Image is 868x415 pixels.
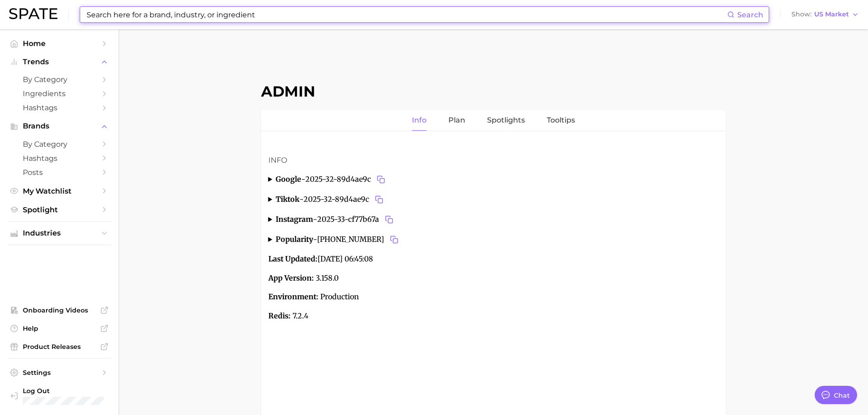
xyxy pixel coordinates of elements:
[276,174,301,184] strong: google
[299,195,303,204] span: -
[814,12,849,17] span: US Market
[317,233,401,246] span: [PHONE_NUMBER]
[375,173,387,186] button: Copy 2025-32-89d4ae9c to clipboard
[737,10,763,19] span: Search
[7,303,111,317] a: Onboarding Videos
[7,226,111,240] button: Industries
[7,72,111,87] a: by Category
[7,55,111,69] button: Trends
[789,9,861,20] button: ShowUS Market
[268,292,318,301] strong: Environment:
[23,58,96,66] span: Trends
[268,193,719,206] summary: tiktok-2025-32-89d4ae9cCopy 2025-32-89d4ae9c to clipboard
[9,8,57,19] img: SPATE
[303,193,385,206] span: 2025-32-89d4ae9c
[7,366,111,379] a: Settings
[313,235,317,244] span: -
[23,306,96,314] span: Onboarding Videos
[268,311,291,320] strong: Redis:
[7,322,111,335] a: Help
[23,324,96,333] span: Help
[276,195,299,204] strong: tiktok
[23,75,96,84] span: by Category
[7,340,111,354] a: Product Releases
[23,154,96,163] span: Hashtags
[23,39,96,48] span: Home
[268,213,719,226] summary: instagram-2025-33-cf77b67aCopy 2025-33-cf77b67a to clipboard
[373,193,385,206] button: Copy 2025-32-89d4ae9c to clipboard
[313,215,317,224] span: -
[317,213,395,226] span: 2025-33-cf77b67a
[547,110,575,131] a: Tooltips
[23,140,96,149] span: by Category
[388,233,401,246] button: Copy 2025-33-99328535 to clipboard
[268,272,719,284] p: 3.158.0
[412,110,426,131] a: Info
[23,343,96,351] span: Product Releases
[23,205,96,214] span: Spotlight
[86,7,727,22] input: Search here for a brand, industry, or ingredient
[23,187,96,195] span: My Watchlist
[23,168,96,177] span: Posts
[7,184,111,198] a: My Watchlist
[7,203,111,217] a: Spotlight
[261,82,726,100] h1: Admin
[23,387,104,395] span: Log Out
[7,165,111,179] a: Posts
[7,87,111,101] a: Ingredients
[7,101,111,115] a: Hashtags
[268,233,719,246] summary: popularity-[PHONE_NUMBER]Copy 2025-33-99328535 to clipboard
[448,110,465,131] a: Plan
[7,151,111,165] a: Hashtags
[7,137,111,151] a: by Category
[7,36,111,51] a: Home
[487,110,525,131] a: Spotlights
[7,119,111,133] button: Brands
[268,273,314,282] strong: App Version:
[305,173,387,186] span: 2025-32-89d4ae9c
[23,229,96,237] span: Industries
[23,369,96,377] span: Settings
[276,235,313,244] strong: popularity
[301,174,305,184] span: -
[791,12,812,17] span: Show
[268,291,719,303] p: Production
[7,384,111,408] a: Log out. Currently logged in with e-mail marwat@spate.nyc.
[383,213,395,226] button: Copy 2025-33-cf77b67a to clipboard
[268,254,318,263] strong: Last Updated:
[23,103,96,112] span: Hashtags
[268,173,719,186] summary: google-2025-32-89d4ae9cCopy 2025-32-89d4ae9c to clipboard
[268,310,719,322] p: 7.2.4
[268,253,719,265] p: [DATE] 06:45:08
[23,89,96,98] span: Ingredients
[268,155,719,166] h3: Info
[276,215,313,224] strong: instagram
[23,122,96,130] span: Brands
